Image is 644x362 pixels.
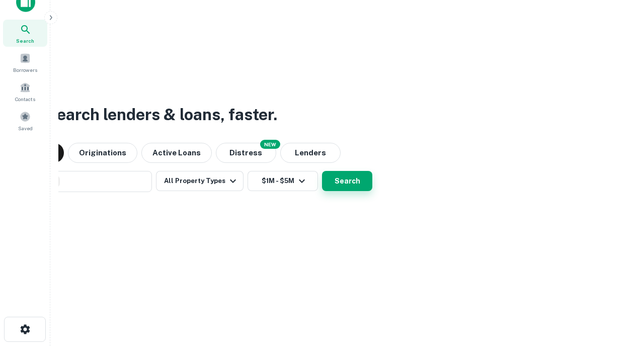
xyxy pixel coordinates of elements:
a: Contacts [3,78,47,105]
iframe: Chat Widget [594,282,644,330]
button: $1M - $5M [248,171,318,191]
button: Active Loans [141,143,212,163]
button: All Property Types [156,171,244,191]
span: Search [16,37,34,45]
button: Search [322,171,372,191]
button: Search distressed loans with lien and other non-mortgage details. [216,143,276,163]
span: Borrowers [13,66,37,74]
h3: Search lenders & loans, faster. [46,103,277,127]
a: Borrowers [3,49,47,76]
a: Search [3,20,47,47]
button: Originations [68,143,137,163]
span: Saved [18,124,33,132]
span: Contacts [15,95,35,103]
a: Saved [3,107,47,134]
div: NEW [260,140,280,149]
button: Lenders [280,143,341,163]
